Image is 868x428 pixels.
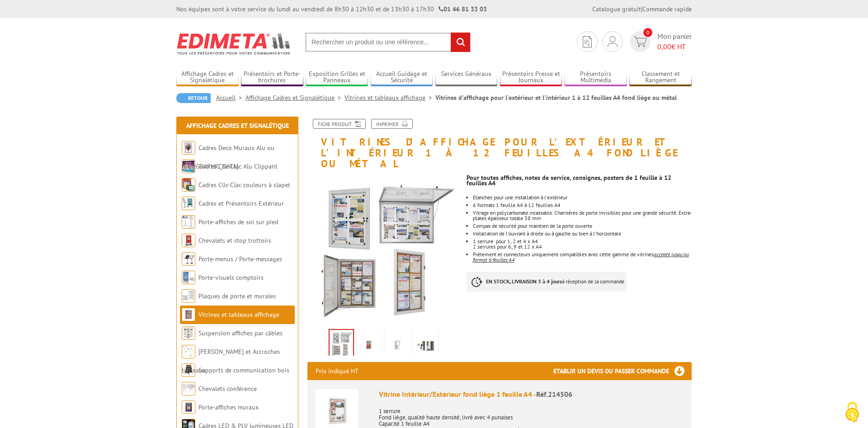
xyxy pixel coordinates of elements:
[182,234,195,247] img: Chevalets et stop trottoirs
[182,289,195,303] img: Plaques de porte et murales
[486,278,562,285] strong: EN STOCK, LIVRAISON 3 à 4 jours
[536,390,572,399] span: Réf.214506
[439,5,487,13] strong: 01 46 81 33 03
[841,401,863,423] img: Cookies (fenêtre modale)
[182,144,274,170] a: Cadres Deco Muraux Alu ou [GEOGRAPHIC_DATA]
[316,362,359,380] p: Prix indiqué HT
[473,210,692,221] li: Vitrage en polycarbonate incassable. Charnières de porte invisibles pour une grande sécurité. Ext...
[182,308,195,321] img: Vitrines et tableaux affichage
[473,239,692,249] li: 1 serrure pour 1, 2 et 4 x A4 2 serrures pour 6, 9 et 12 x A4
[473,231,692,236] li: Installation de l'ouvrant à droite ou à gauche ou bien à l'horizontale
[198,255,282,263] a: Porte-menus / Porte-messages
[583,36,592,47] img: devis rapide
[387,331,408,359] img: 214510_214511_2.jpg
[182,215,195,229] img: Porte-affiches de sol sur pied
[473,223,692,229] li: Compas de sécurité pour maintien de la porte ouverte
[182,178,195,192] img: Cadres Clic-Clac couleurs à clapet
[306,70,368,85] a: Exposition Grilles et Panneaux
[305,33,471,52] input: Rechercher un produit ou une référence...
[182,345,195,358] img: Cimaises et Accroches tableaux
[182,400,195,414] img: Porte-affiches muraux
[592,5,641,13] a: Catalogue gratuit
[500,70,562,85] a: Présentoirs Presse et Journaux
[451,33,470,52] input: rechercher
[301,119,698,169] h1: Vitrines d'affichage pour l'extérieur et l'intérieur 1 à 12 feuilles A4 fond liège ou métal
[330,330,353,358] img: vitrines_d_affichage_214506_1.jpg
[629,70,692,85] a: Classement et Rangement
[473,251,689,263] em: accepte jusqu'au format 6 feuilles A4
[216,94,245,102] a: Accueil
[198,181,290,189] a: Cadres Clic-Clac couleurs à clapet
[182,252,195,266] img: Porte-menus / Porte-messages
[307,174,460,326] img: vitrines_d_affichage_214506_1.jpg
[467,174,671,187] strong: Pour toutes affiches, notes de service, consignes, posters de 1 feuille à 12 feuilles A4
[627,31,692,52] a: devis rapide 0 Mon panier 0,00€ HT
[836,397,868,428] button: Cookies (fenêtre modale)
[379,389,684,400] div: Vitrine Intérieur/Extérieur fond liège 1 feuille A4 -
[198,162,278,170] a: Cadres Clic-Clac Alu Clippant
[435,93,677,102] li: Vitrines d'affichage pour l'extérieur et l'intérieur 1 à 12 feuilles A4 fond liège ou métal
[467,272,627,292] p: à réception de la commande
[344,94,435,102] a: Vitrines et tableaux affichage
[198,218,278,226] a: Porte-affiches de sol sur pied
[182,197,195,210] img: Cadres et Présentoirs Extérieur
[241,70,303,85] a: Présentoirs et Porte-brochures
[657,42,671,51] span: 0,00
[198,273,264,282] a: Porte-visuels comptoirs
[186,122,289,130] a: Affichage Cadres et Signalétique
[182,382,195,395] img: Chevalets conférence
[313,119,366,129] a: Fiche produit
[643,28,652,37] span: 0
[634,37,647,47] img: devis rapide
[415,331,436,359] img: 214510_214511_3.jpg
[182,326,195,340] img: Suspension affiches par câbles
[473,202,692,208] li: 6 formats 1 feuille A4 à 12 feuilles A4
[198,329,283,337] a: Suspension affiches par câbles
[176,5,487,14] div: Nos équipes sont à votre service du lundi au vendredi de 8h30 à 12h30 et de 13h30 à 17h30
[608,36,618,47] img: devis rapide
[553,362,692,380] h3: Etablir un devis ou passer commande
[245,94,344,102] a: Affichage Cadres et Signalétique
[198,366,289,374] a: Supports de communication bois
[435,70,498,85] a: Services Généraux
[182,141,195,155] img: Cadres Deco Muraux Alu ou Bois
[176,70,239,85] a: Affichage Cadres et Signalétique
[182,271,195,284] img: Porte-visuels comptoirs
[198,199,284,207] a: Cadres et Présentoirs Extérieur
[565,70,627,85] a: Présentoirs Multimédia
[473,195,692,200] p: Etanches pour une installation à l'extérieur
[198,236,271,245] a: Chevalets et stop trottoirs
[371,119,413,129] a: Imprimer
[176,93,211,103] a: Retour
[176,27,292,61] img: Edimeta
[657,42,692,52] span: € HT
[198,310,279,319] a: Vitrines et tableaux affichage
[657,31,692,52] span: Mon panier
[642,5,692,13] a: Commande rapide
[182,348,280,374] a: [PERSON_NAME] et Accroches tableaux
[198,385,257,393] a: Chevalets conférence
[198,403,259,411] a: Porte-affiches muraux
[359,331,380,359] img: 214510_214511_1.jpg
[371,70,433,85] a: Accueil Guidage et Sécurité
[473,252,692,263] li: Piètement et connecteurs uniquement compatibles avec cette gamme de vitrines
[198,292,276,300] a: Plaques de porte et murales
[592,5,692,14] div: |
